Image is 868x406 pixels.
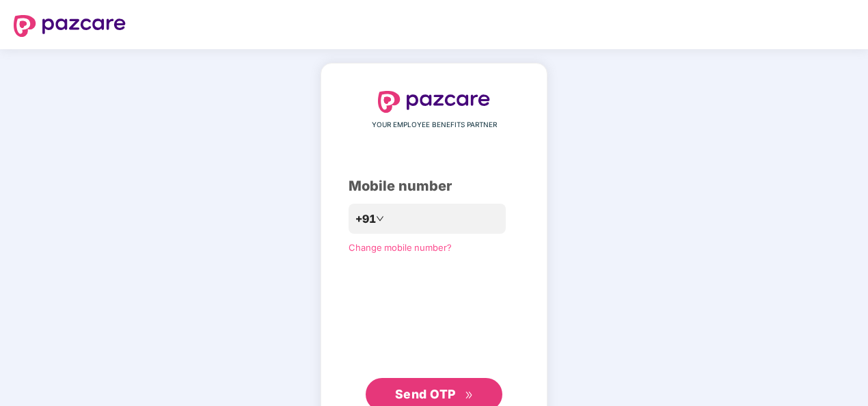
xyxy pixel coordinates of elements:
span: +91 [355,211,376,228]
span: double-right [465,391,474,400]
img: logo [378,91,490,113]
a: Change mobile number? [349,242,452,253]
span: YOUR EMPLOYEE BENEFITS PARTNER [372,120,497,131]
div: Mobile number [349,176,519,197]
img: logo [14,15,126,37]
span: Send OTP [395,387,456,401]
span: down [376,215,384,223]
